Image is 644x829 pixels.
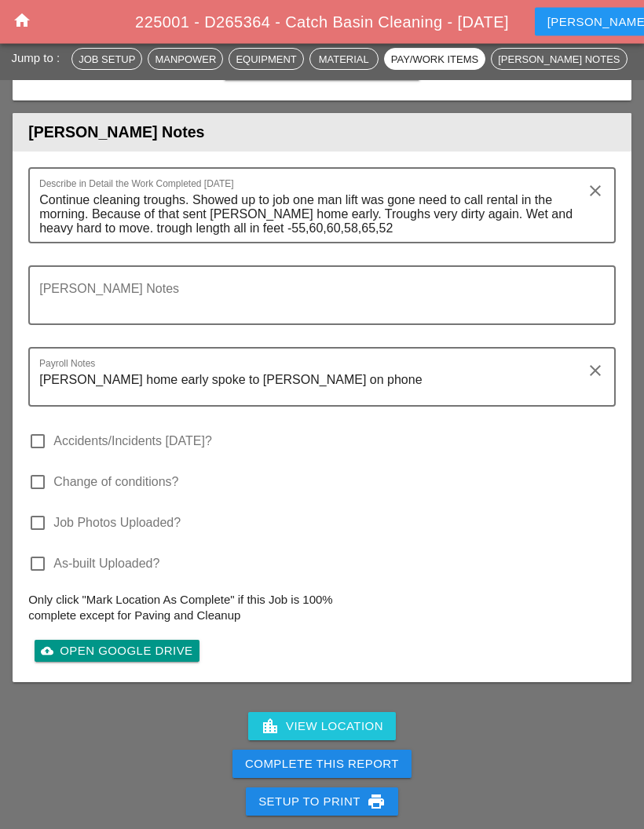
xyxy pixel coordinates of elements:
[13,11,31,30] i: home
[246,788,398,816] button: Setup to Print
[232,750,412,779] button: Complete This Report
[41,643,192,661] div: Open Google Drive
[79,52,135,68] div: Job Setup
[229,49,303,71] button: Equipment
[245,756,399,774] div: Complete This Report
[586,362,605,381] i: clear
[71,49,142,71] button: Job Setup
[39,368,592,406] textarea: Payroll Notes
[39,188,592,243] textarea: Describe in Detail the Work Completed Today
[28,593,342,623] p: Only click "Mark Location As Complete" if this Job is 100% complete except for Paving and Cleanup
[367,793,386,812] i: print
[13,114,631,152] header: [PERSON_NAME] Notes
[258,793,386,812] div: Setup to Print
[53,475,178,491] label: Change of conditions?
[391,52,478,68] div: Pay/Work Items
[586,182,605,201] i: clear
[261,718,383,736] div: View Location
[248,713,396,741] a: View Location
[11,51,66,64] span: Jump to :
[498,52,620,68] div: [PERSON_NAME] Notes
[236,52,296,68] div: Equipment
[155,52,216,68] div: Manpower
[53,516,181,531] label: Job Photos Uploaded?
[261,718,280,736] i: location_city
[53,557,159,572] label: As-built Uploaded?
[135,13,509,31] span: 225001 - D265364 - Catch Basin Cleaning - [DATE]
[41,645,53,658] i: cloud_upload
[491,49,627,71] button: [PERSON_NAME] Notes
[39,287,592,324] textarea: Foreman's Notes
[148,49,223,71] button: Manpower
[384,49,485,71] button: Pay/Work Items
[53,434,212,450] label: Accidents/Incidents [DATE]?
[35,641,199,663] a: Open Google Drive
[317,52,371,68] div: Material
[309,49,379,71] button: Material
